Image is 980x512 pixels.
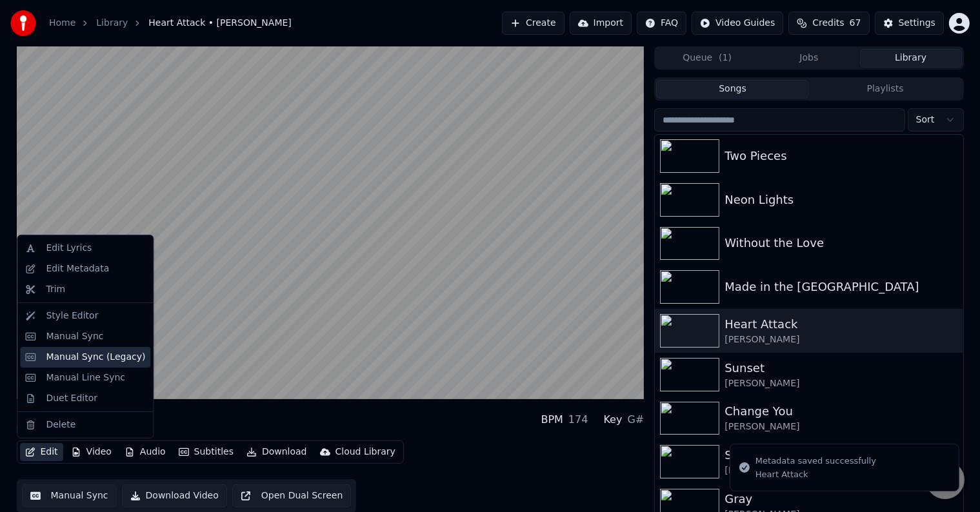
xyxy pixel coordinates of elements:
div: BPM [541,412,563,428]
button: Video [66,443,117,461]
div: G# [628,412,645,428]
span: ( 1 ) [719,52,732,64]
div: Trim [46,283,65,296]
button: Playlists [809,80,962,99]
div: Style Editor [46,310,98,322]
span: Credits [812,17,844,30]
div: Manual Sync [46,330,103,343]
button: Library [860,49,962,68]
div: Manual Sync (Legacy) [46,351,145,364]
div: Heart Attack [725,315,957,333]
button: FAQ [637,12,686,35]
div: Sunset [725,359,957,377]
button: Download Video [122,484,227,507]
div: Duet Editor [46,392,97,405]
button: Edit [20,443,63,461]
button: Jobs [758,49,860,68]
button: Create [502,12,565,35]
button: Open Dual Screen [232,484,352,507]
div: Metadata saved successfully [755,455,876,468]
div: Edit Metadata [46,262,109,275]
div: Key [604,412,623,428]
button: Download [241,443,312,461]
div: Neon Lights [725,191,957,209]
div: Delete [46,418,75,431]
button: Import [570,12,632,35]
div: Edit Lyrics [46,242,92,255]
div: Settings [899,17,935,30]
button: Video Guides [692,12,783,35]
span: Heart Attack • [PERSON_NAME] [148,17,292,30]
button: Subtitles [174,443,239,461]
span: Sort [916,113,935,126]
div: [PERSON_NAME] [725,420,957,433]
span: 67 [850,17,861,30]
div: Made in the [GEOGRAPHIC_DATA] [725,278,957,296]
nav: breadcrumb [49,17,292,30]
div: Manual Line Sync [46,371,125,384]
div: Gray [725,490,957,508]
button: Songs [656,80,809,99]
div: [PERSON_NAME] [725,333,957,346]
button: Credits67 [788,12,869,35]
div: Sorry [725,446,957,464]
button: Audio [119,443,171,461]
button: Manual Sync [22,484,117,507]
div: Change You [725,402,957,420]
div: Cloud Library [335,446,395,458]
div: Two Pieces [725,147,957,165]
a: Library [96,17,128,30]
div: Without the Love [725,234,957,252]
button: Queue [656,49,758,68]
div: Heart Attack [755,469,876,480]
div: [PERSON_NAME] [725,377,957,390]
div: [PERSON_NAME] [725,464,957,477]
div: 174 [568,412,588,428]
button: Settings [875,12,944,35]
a: Home [49,17,75,30]
img: youka [10,10,36,36]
